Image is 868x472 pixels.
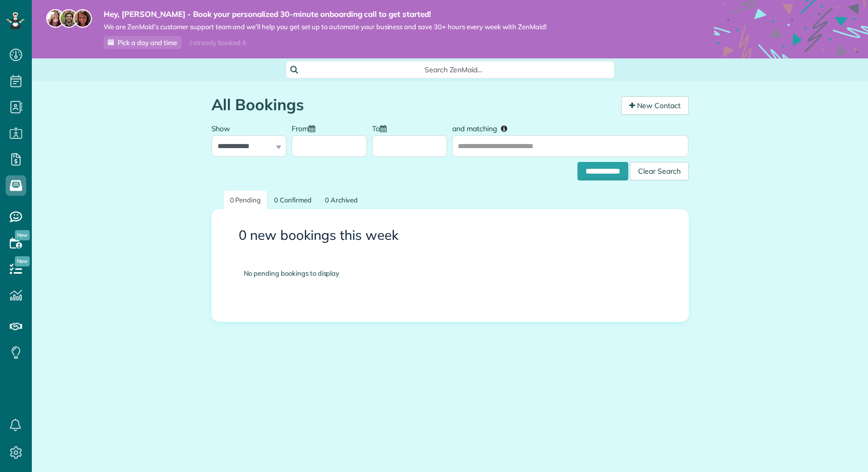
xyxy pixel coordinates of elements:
[73,9,92,28] img: michelle-19f622bdf1676172e81f8f8fba1fb50e276960ebfe0243fe18214015130c80e4.jpg
[292,118,320,137] label: From
[239,228,662,243] h3: 0 new bookings this week
[268,191,318,210] a: 0 Confirmed
[224,191,267,210] a: 0 Pending
[630,162,689,180] div: Clear Search
[228,253,672,294] div: No pending bookings to display
[184,36,252,49] div: I already booked it
[104,36,182,49] a: Pick a day and time
[15,230,30,240] span: New
[46,9,65,28] img: maria-72a9807cf96188c08ef61303f053569d2e2a8a1cde33d635c8a3ac13582a053d.jpg
[319,191,364,210] a: 0 Archived
[630,164,689,172] a: Clear Search
[60,9,78,28] img: jorge-587dff0eeaa6aab1f244e6dc62b8924c3b6ad411094392a53c71c6c4a576187d.jpg
[118,38,177,47] span: Pick a day and time
[104,9,547,19] strong: Hey, [PERSON_NAME] - Book your personalized 30-minute onboarding call to get started!
[211,96,613,113] h1: All Bookings
[452,118,514,137] label: and matching
[621,96,689,115] a: New Contact
[15,256,30,266] span: New
[104,23,547,31] span: We are ZenMaid’s customer support team and we’ll help you get set up to automate your business an...
[372,118,392,137] label: To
